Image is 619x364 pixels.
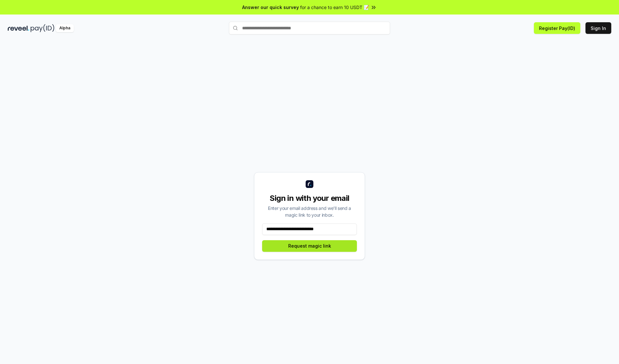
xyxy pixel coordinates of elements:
button: Sign In [585,22,611,34]
span: for a chance to earn 10 USDT 📝 [300,4,369,11]
div: Enter your email address and we’ll send a magic link to your inbox. [262,205,357,218]
button: Register Pay(ID) [534,22,580,34]
div: Sign in with your email [262,193,357,203]
img: logo_small [306,180,313,188]
button: Request magic link [262,240,357,252]
img: reveel_dark [8,24,29,32]
span: Answer our quick survey [242,4,299,11]
img: pay_id [31,24,54,32]
div: Alpha [56,24,74,32]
